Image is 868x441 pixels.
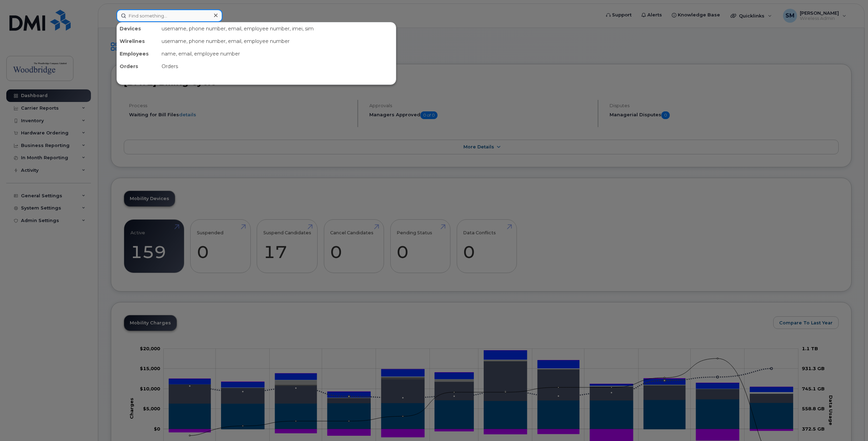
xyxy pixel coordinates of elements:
[117,60,159,73] div: Orders
[159,35,396,47] div: username, phone number, email, employee number
[159,47,396,60] div: name, email, employee number
[117,35,159,47] div: Wirelines
[117,22,159,35] div: Devices
[159,60,396,73] div: Orders
[117,47,159,60] div: Employees
[159,22,396,35] div: username, phone number, email, employee number, imei, sim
